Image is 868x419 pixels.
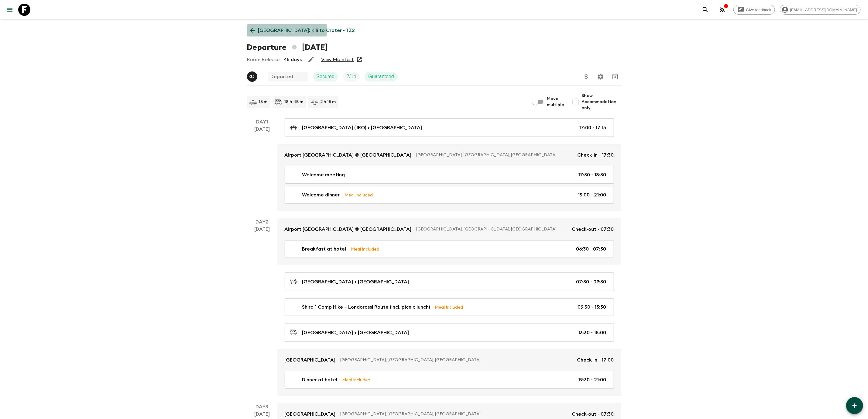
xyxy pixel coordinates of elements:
[435,304,463,310] p: Meal Included
[285,410,336,418] p: [GEOGRAPHIC_DATA]
[285,323,614,342] a: [GEOGRAPHIC_DATA] > [GEOGRAPHIC_DATA]13:30 - 18:00
[743,8,775,12] span: Give feedback
[247,41,328,54] h1: Departure [DATE]
[247,118,277,126] p: Day 1
[547,96,565,108] span: Move multiple
[302,171,345,178] p: Welcome meeting
[247,218,277,226] p: Day 2
[572,410,614,418] p: Check-out - 07:30
[345,192,373,198] p: Meal Included
[302,245,346,253] p: Breakfast at hotel
[578,376,606,383] p: 19:30 - 21:00
[259,99,268,105] p: 15 m
[285,118,614,137] a: [GEOGRAPHIC_DATA] (JRO) > [GEOGRAPHIC_DATA]17:00 - 17:15
[317,73,335,80] p: Secured
[341,357,572,363] p: [GEOGRAPHIC_DATA], [GEOGRAPHIC_DATA], [GEOGRAPHIC_DATA]
[302,329,409,336] p: [GEOGRAPHIC_DATA] > [GEOGRAPHIC_DATA]
[342,376,371,383] p: Meal Included
[285,166,614,184] a: Welcome meeting17:30 - 18:30
[417,226,567,232] p: [GEOGRAPHIC_DATA], [GEOGRAPHIC_DATA], [GEOGRAPHIC_DATA]
[254,226,270,396] div: [DATE]
[351,246,379,252] p: Meal Included
[580,71,592,83] button: Update Price, Early Bird Discount and Costs
[277,144,621,166] a: Airport [GEOGRAPHIC_DATA] @ [GEOGRAPHIC_DATA][GEOGRAPHIC_DATA], [GEOGRAPHIC_DATA], [GEOGRAPHIC_DA...
[285,99,304,105] p: 18 h 45 m
[258,27,355,34] p: [GEOGRAPHIC_DATA]: Kili to Crater • TZ2
[733,5,775,15] a: Give feedback
[579,124,606,131] p: 17:00 - 17:15
[321,57,354,63] a: View Manifest
[577,356,614,364] p: Check-in - 17:00
[302,303,430,311] p: Shira 1 Camp Hike – Londorossi Route (incl. picnic lunch)
[609,71,621,83] button: Archive (Completed, Cancelled or Unsynced Departures only)
[277,349,621,371] a: [GEOGRAPHIC_DATA][GEOGRAPHIC_DATA], [GEOGRAPHIC_DATA], [GEOGRAPHIC_DATA]Check-in - 17:00
[285,240,614,258] a: Breakfast at hotelMeal Included06:30 - 07:30
[285,356,336,364] p: [GEOGRAPHIC_DATA]
[576,245,606,253] p: 06:30 - 07:30
[271,73,293,80] p: Departed
[302,124,422,131] p: [GEOGRAPHIC_DATA] (JRO) > [GEOGRAPHIC_DATA]
[284,56,302,63] p: 45 days
[417,152,573,158] p: [GEOGRAPHIC_DATA], [GEOGRAPHIC_DATA], [GEOGRAPHIC_DATA]
[578,191,606,199] p: 19:00 - 21:00
[578,329,606,336] p: 13:30 - 18:00
[582,93,621,111] span: Show Accommodation only
[780,5,861,15] div: [EMAIL_ADDRESS][DOMAIN_NAME]
[347,73,356,80] p: 7 / 14
[254,126,270,211] div: [DATE]
[285,186,614,204] a: Welcome dinnerMeal Included19:00 - 21:00
[343,72,360,81] div: Trip Fill
[247,24,359,36] a: [GEOGRAPHIC_DATA]: Kili to Crater • TZ2
[302,376,338,383] p: Dinner at hotel
[578,151,614,159] p: Check-in - 17:30
[247,56,281,63] p: Room Release:
[699,4,712,16] button: search adventures
[572,226,614,233] p: Check-out - 07:30
[368,73,394,80] p: Guaranteed
[247,403,277,410] p: Day 3
[578,303,606,311] p: 09:30 - 13:30
[321,99,336,105] p: 2 h 15 m
[578,171,606,178] p: 17:30 - 18:30
[302,278,409,286] p: [GEOGRAPHIC_DATA] > [GEOGRAPHIC_DATA]
[285,151,412,159] p: Airport [GEOGRAPHIC_DATA] @ [GEOGRAPHIC_DATA]
[4,4,16,16] button: menu
[277,218,621,240] a: Airport [GEOGRAPHIC_DATA] @ [GEOGRAPHIC_DATA][GEOGRAPHIC_DATA], [GEOGRAPHIC_DATA], [GEOGRAPHIC_DA...
[576,278,606,286] p: 07:30 - 09:30
[341,411,567,417] p: [GEOGRAPHIC_DATA], [GEOGRAPHIC_DATA], [GEOGRAPHIC_DATA]
[302,191,340,199] p: Welcome dinner
[285,298,614,316] a: Shira 1 Camp Hike – Londorossi Route (incl. picnic lunch)Meal Included09:30 - 13:30
[285,272,614,291] a: [GEOGRAPHIC_DATA] > [GEOGRAPHIC_DATA]07:30 - 09:30
[247,73,259,78] span: Gerald John
[595,71,607,83] button: Settings
[787,8,860,12] span: [EMAIL_ADDRESS][DOMAIN_NAME]
[285,371,614,389] a: Dinner at hotelMeal Included19:30 - 21:00
[313,72,338,81] div: Secured
[285,226,412,233] p: Airport [GEOGRAPHIC_DATA] @ [GEOGRAPHIC_DATA]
